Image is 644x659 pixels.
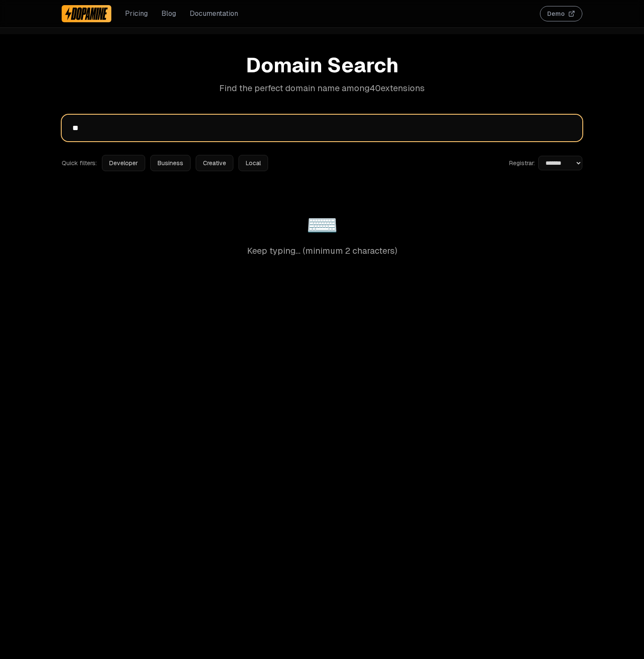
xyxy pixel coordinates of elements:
a: Blog [161,9,176,19]
h1: Domain Search [62,55,582,75]
a: Dopamine [62,5,111,22]
button: Developer [102,155,145,171]
button: Business [150,155,191,171]
p: Find the perfect domain name among 40 extensions [62,82,582,94]
button: Creative [196,155,233,171]
p: Keep typing... (minimum 2 characters) [62,245,582,257]
button: Demo [540,6,582,21]
a: Documentation [190,9,238,19]
img: Dopamine [65,7,108,21]
label: Registrar: [509,159,535,167]
div: ⌨️ [62,212,582,238]
button: Local [239,155,268,171]
span: Quick filters: [62,159,97,167]
a: Pricing [125,9,148,19]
